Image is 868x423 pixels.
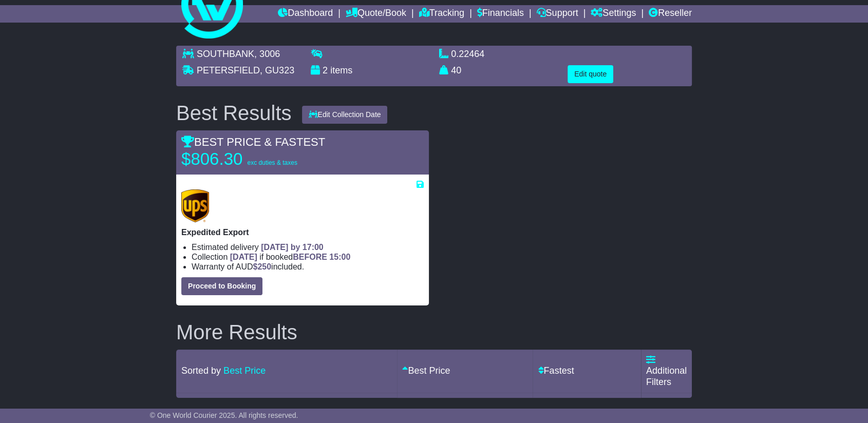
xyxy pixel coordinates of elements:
[197,49,254,59] span: SOUTHBANK
[181,149,310,169] p: $806.30
[591,5,636,23] a: Settings
[171,102,297,124] div: Best Results
[538,366,574,376] a: Fastest
[278,5,333,23] a: Dashboard
[451,49,484,59] span: 0.22464
[253,262,271,271] span: $
[257,262,271,271] span: 250
[192,242,424,252] li: Estimated delivery
[649,5,692,23] a: Reseller
[568,65,613,83] button: Edit quote
[223,366,266,376] a: Best Price
[254,49,280,59] span: , 3006
[323,65,328,75] span: 2
[402,366,450,376] a: Best Price
[536,5,578,23] a: Support
[646,355,687,387] a: Additional Filters
[346,5,406,23] a: Quote/Book
[260,65,294,75] span: , GU323
[192,252,424,262] li: Collection
[176,321,692,343] h2: More Results
[261,243,324,252] span: [DATE] by 17:00
[181,366,221,376] span: Sorted by
[451,65,461,75] span: 40
[197,65,260,75] span: PETERSFIELD
[192,262,424,272] li: Warranty of AUD included.
[330,65,352,75] span: items
[293,253,327,261] span: BEFORE
[419,5,464,23] a: Tracking
[302,106,388,124] button: Edit Collection Date
[230,253,350,261] span: if booked
[150,411,298,419] span: © One World Courier 2025. All rights reserved.
[230,253,257,261] span: [DATE]
[247,159,297,166] span: exc duties & taxes
[181,227,424,237] p: Expedited Export
[181,189,209,222] img: UPS (new): Expedited Export
[477,5,524,23] a: Financials
[181,277,262,295] button: Proceed to Booking
[181,136,325,148] span: BEST PRICE & FASTEST
[329,253,350,261] span: 15:00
